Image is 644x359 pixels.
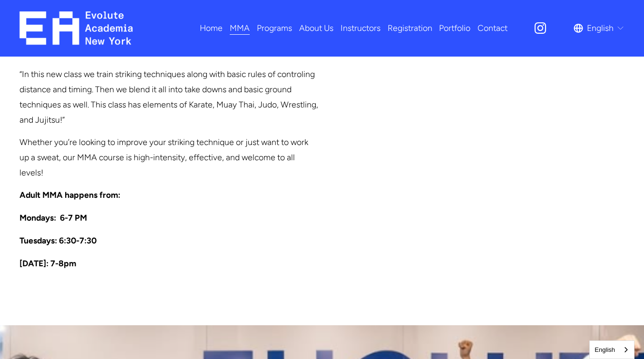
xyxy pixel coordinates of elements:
a: Registration [388,20,432,37]
a: Home [200,20,223,37]
span: MMA [230,20,250,36]
strong: [DATE]: 7-8pm [20,258,76,268]
a: About Us [299,20,333,37]
span: Programs [257,20,292,36]
p: Whether you’re looking to improve your striking technique or just want to work up a sweat, our MM... [20,135,320,180]
aside: Language selected: English [589,340,634,359]
strong: Tuesdays: 6:30-7:30 [20,235,97,245]
strong: Mondays: 6-7 PM [20,213,87,223]
p: “In this new class we train striking techniques along with basic rules of controling distance and... [20,67,320,127]
a: folder dropdown [257,20,292,37]
a: Contact [478,20,507,37]
a: Instructors [341,20,381,37]
a: Instagram [533,21,547,35]
a: Portfolio [439,20,470,37]
a: folder dropdown [230,20,250,37]
div: language picker [574,20,625,37]
span: English [587,20,614,36]
a: English [590,341,634,359]
img: EA [20,11,133,45]
strong: Adult MMA happens from: [20,190,120,200]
